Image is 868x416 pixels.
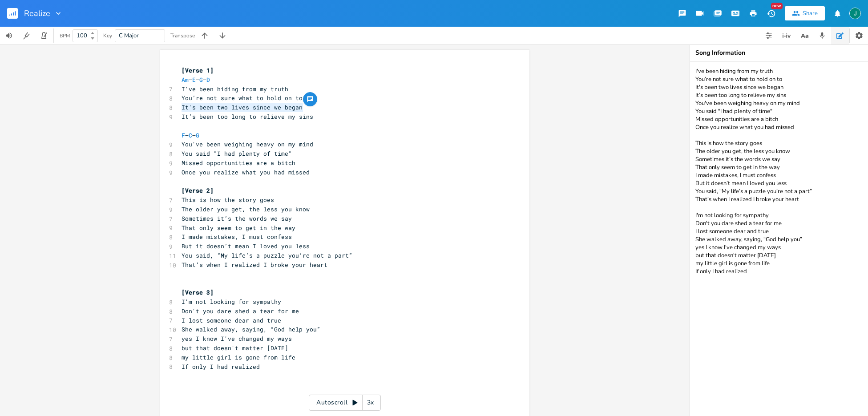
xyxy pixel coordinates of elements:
[182,233,292,241] span: I made mistakes, I must confess
[182,316,281,324] span: I lost someone dear and true
[182,76,210,84] span: – – –
[60,33,70,38] div: BPM
[762,5,780,21] button: New
[695,50,863,56] div: Song Information
[24,9,50,17] span: Realize
[182,140,313,148] span: You've been weighing heavy on my mind
[182,251,352,259] span: You said, “My life’s a puzzle you’re not a part”
[363,395,379,411] div: 3x
[182,288,214,296] span: [Verse 3]
[182,94,303,102] span: You’re not sure what to hold on to
[182,85,288,93] span: I've been hiding from my truth
[182,168,310,176] span: Once you realize what you had missed
[196,131,199,139] span: G
[182,103,303,111] span: It's been two lives since we began
[182,325,320,333] span: She walked away, saying, “God help you”
[182,186,214,194] span: [Verse 2]
[803,9,818,17] div: Share
[182,196,274,204] span: This is how the story goes
[182,307,299,315] span: Don't you dare shed a tear for me
[849,8,861,19] img: Jim Rudolf
[771,3,783,9] div: New
[206,76,210,84] span: D
[309,395,381,411] div: Autoscroll
[170,33,195,38] div: Transpose
[182,76,189,84] span: Am
[182,214,292,222] span: Sometimes it’s the words we say
[182,205,310,213] span: The older you get, the less you know
[182,131,185,139] span: F
[103,33,112,38] div: Key
[182,149,292,158] span: You said "I had plenty of time"
[182,363,260,371] span: If only I had realized
[182,131,199,139] span: – –
[182,113,313,121] span: It’s been too long to relieve my sins
[182,353,295,361] span: my little girl is gone from life
[182,344,288,352] span: but that doesn't matter [DATE]
[182,298,281,306] span: I'm not looking for sympathy
[182,224,295,232] span: That only seem to get in the way
[182,335,292,343] span: yes I know I've changed my ways
[189,131,192,139] span: C
[119,32,139,40] span: C Major
[182,66,214,74] span: [Verse 1]
[182,242,310,250] span: But it doesn’t mean I loved you less
[690,62,868,416] textarea: I've been hiding from my truth You’re not sure what to hold on to It's been two lives since we be...
[192,76,196,84] span: E
[199,76,203,84] span: G
[785,6,825,20] button: Share
[182,261,327,269] span: That’s when I realized I broke your heart
[182,159,295,167] span: Missed opportunities are a bitch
